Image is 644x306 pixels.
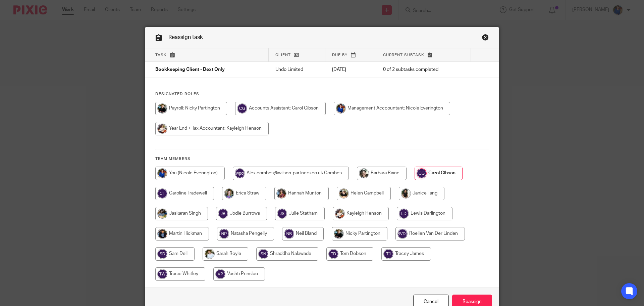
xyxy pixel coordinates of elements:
[332,53,347,57] span: Due by
[155,68,225,72] span: Bookkeeping Client - Dext Only
[332,66,370,73] p: [DATE]
[383,53,424,57] span: Current subtask
[376,62,471,78] td: 0 of 2 subtasks completed
[275,66,319,73] p: Undo Limited
[155,91,489,97] h4: Designated Roles
[155,156,489,162] h4: Team members
[168,35,203,40] span: Reassign task
[155,53,167,57] span: Task
[275,53,291,57] span: Client
[482,34,489,43] a: Close this dialog window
